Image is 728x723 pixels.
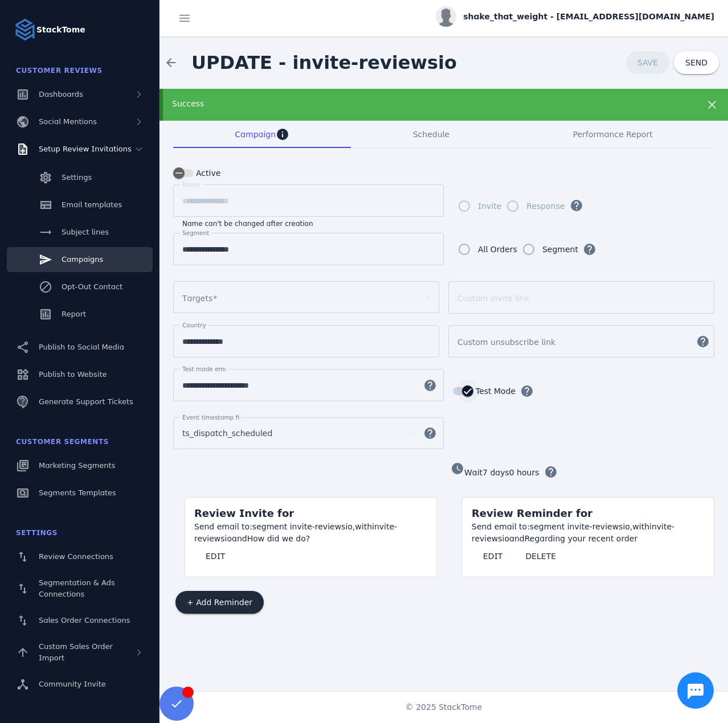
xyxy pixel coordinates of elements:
mat-label: Targets [182,294,212,303]
strong: StackTome [36,24,85,36]
label: Test Mode [473,384,516,398]
span: EDIT [206,552,225,560]
span: Review Connections [39,552,113,561]
button: EDIT [472,545,514,568]
span: Segments Templates [39,488,116,497]
mat-label: Custom unsubscribe link [457,338,555,347]
mat-label: Test mode email [182,365,231,372]
a: Opt-Out Contact [7,274,153,299]
label: Active [194,166,220,180]
span: Settings [16,529,58,537]
span: Sales Order Connections [39,616,130,625]
span: and [509,534,525,543]
button: EDIT [194,545,236,568]
span: 0 hours [509,468,539,477]
span: Send email to: [472,522,530,531]
span: with [632,522,649,531]
button: DELETE [514,545,567,568]
span: Subject lines [62,228,109,236]
img: profile.jpg [436,6,456,27]
span: Schedule [413,130,449,138]
a: Community Invite [7,672,153,697]
mat-label: Event timestamp field [182,414,248,421]
div: Success [172,98,664,110]
span: Report [62,310,86,318]
a: Report [7,302,153,327]
a: Segments Templates [7,480,153,506]
span: UPDATE - invite-reviewsio [191,52,457,73]
a: Email templates [7,192,153,217]
span: + Add Reminder [187,598,252,606]
button: SEND [674,51,719,74]
div: All Orders [478,243,517,256]
span: Community Invite [39,680,106,688]
mat-icon: info [276,128,289,141]
label: Response [524,199,565,213]
a: Review Connections [7,544,153,569]
a: Settings [7,165,153,190]
span: Campaign [235,130,276,138]
a: Publish to Website [7,362,153,387]
span: ts_dispatch_scheduled [182,426,272,440]
label: Invite [476,199,501,213]
mat-label: Country [182,322,206,328]
input: Country [182,335,430,348]
a: Sales Order Connections [7,608,153,633]
mat-label: Name [182,181,200,188]
span: Generate Support Tickets [39,397,133,406]
span: Review Reminder for [472,507,592,519]
span: shake_that_weight - [EMAIL_ADDRESS][DOMAIN_NAME] [463,11,714,23]
span: EDIT [483,552,502,560]
span: Settings [62,173,92,182]
span: Email templates [62,200,122,209]
span: Custom Sales Order Import [39,642,113,662]
span: Customer Reviews [16,67,103,75]
a: Publish to Social Media [7,335,153,360]
button: + Add Reminder [175,591,264,614]
span: Dashboards [39,90,83,98]
div: segment invite-reviewsio, invite-reviewsio Regarding your recent order [472,521,705,545]
span: Publish to Website [39,370,107,379]
span: Customer Segments [16,438,109,446]
input: Segment [182,243,435,256]
img: Logo image [14,18,36,41]
a: Campaigns [7,247,153,272]
span: DELETE [525,552,556,560]
span: Opt-Out Contact [62,282,122,291]
span: Marketing Segments [39,461,115,470]
mat-icon: help [416,426,444,440]
a: Subject lines [7,220,153,245]
a: Marketing Segments [7,453,153,478]
span: with [355,522,372,531]
span: Setup Review Invitations [39,145,132,153]
a: Generate Support Tickets [7,389,153,414]
span: Wait [464,468,482,477]
span: Social Mentions [39,117,97,126]
span: Send email to: [194,522,252,531]
mat-hint: Name can't be changed after creation [182,217,313,228]
mat-icon: watch_later [451,462,464,475]
mat-label: Segment [182,229,209,236]
a: Segmentation & Ads Connections [7,572,153,606]
span: Review Invite for [194,507,294,519]
span: Campaigns [62,255,103,264]
span: Publish to Social Media [39,343,124,351]
span: SEND [685,59,707,67]
span: Segmentation & Ads Connections [39,578,115,598]
label: Segment [540,243,578,256]
mat-icon: help [416,379,444,392]
div: segment invite-reviewsio, invite-reviewsio How did we do? [194,521,427,545]
span: © 2025 StackTome [406,701,482,713]
span: 7 days [482,468,509,477]
button: shake_that_weight - [EMAIL_ADDRESS][DOMAIN_NAME] [436,6,714,27]
span: and [232,534,247,543]
span: Performance Report [573,130,653,138]
mat-label: Custom invite link [457,294,529,303]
